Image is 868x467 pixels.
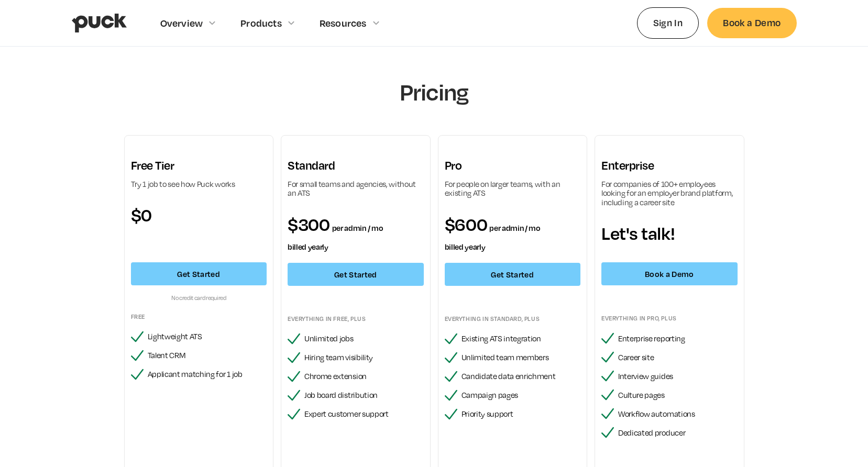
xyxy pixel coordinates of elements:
h3: Free Tier [131,158,267,173]
div: Lightweight ATS [148,332,267,341]
div: Everything in FREE, plus [288,315,424,323]
a: Sign In [637,7,699,38]
h3: Enterprise [601,158,738,173]
div: Overview [160,17,203,29]
div: Interview guides [618,372,738,381]
div: Campaign pages [462,391,581,400]
div: No credit card required [131,294,267,302]
a: Get Started [288,263,424,286]
div: Expert customer support [304,409,424,419]
div: Workflow automations [618,409,738,419]
div: Try 1 job to see how Puck works [131,180,267,189]
div: Job board distribution [304,391,424,400]
div: $300 [288,215,424,252]
div: Everything in standard, plus [445,315,581,323]
div: Career site [618,353,738,362]
div: Products [240,17,282,29]
h3: Pro [445,158,581,173]
div: For small teams and agencies, without an ATS [288,180,424,198]
h3: Standard [288,158,424,173]
div: For companies of 100+ employees looking for an employer brand platform, including a career site [601,180,738,207]
div: Unlimited team members [462,353,581,362]
div: Resources [320,17,367,29]
div: Candidate data enrichment [462,372,581,381]
div: Existing ATS integration [462,334,581,343]
div: Enterprise reporting [618,334,738,343]
div: Let's talk! [601,224,738,242]
h1: Pricing [264,78,605,106]
span: per admin / mo billed yearly [445,223,541,251]
div: Dedicated producer [618,428,738,438]
a: Book a Demo [601,262,738,285]
div: Free [131,313,267,321]
div: Culture pages [618,391,738,400]
a: Book a Demo [707,8,796,38]
span: per admin / mo billed yearly [288,223,383,251]
div: Priority support [462,409,581,419]
div: Applicant matching for 1 job [148,370,267,379]
a: Get Started [445,263,581,286]
a: Get Started [131,262,267,285]
div: $600 [445,215,581,252]
div: Everything in pro, plus [601,314,738,323]
div: $0 [131,205,267,224]
div: Chrome extension [304,372,424,381]
div: Unlimited jobs [304,334,424,343]
div: For people on larger teams, with an existing ATS [445,180,581,198]
div: Talent CRM [148,351,267,360]
div: Hiring team visibility [304,353,424,362]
